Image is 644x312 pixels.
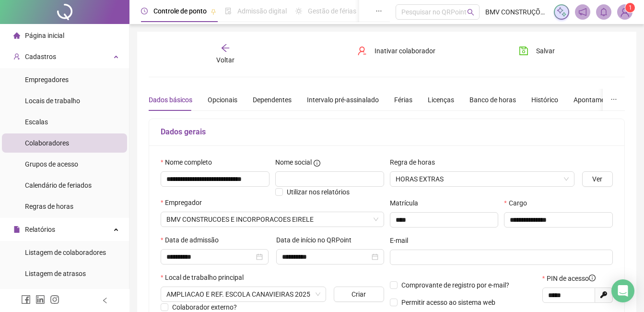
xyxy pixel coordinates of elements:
[13,32,20,39] span: home
[25,270,86,277] span: Listagem de atrasos
[556,7,567,17] img: sparkle-icon.fc2bf0ac1784a2077858766a79e2daf3.svg
[351,289,366,300] span: Criar
[221,43,230,53] span: arrow-left
[25,139,69,147] span: Colaboradores
[390,157,441,168] label: Regra de horas
[610,96,617,103] span: ellipsis
[25,203,73,210] span: Regras de horas
[161,197,208,208] label: Empregador
[161,157,218,168] label: Nome completo
[574,95,618,105] div: Apontamentos
[401,299,495,306] span: Permitir acesso ao sistema web
[50,295,59,304] span: instagram
[21,295,31,304] span: facebook
[396,172,569,186] span: HORAS EXTRAS
[13,226,20,233] span: file
[166,212,378,227] span: BMV CONSTRUCOES E INCORPORACOES EIRELE
[536,46,555,56] span: Salvar
[153,7,207,15] span: Controle de ponto
[25,160,78,168] span: Grupos de acesso
[276,235,358,245] label: Data de início no QRPoint
[25,53,56,60] span: Cadastros
[592,174,602,184] span: Ver
[141,8,148,14] span: clock-circle
[216,56,234,64] span: Voltar
[390,198,424,208] label: Matrícula
[166,287,320,301] span: R. AUGUSTO SEVERO - CANAVIEIRAS
[589,275,596,281] span: info-circle
[25,97,80,105] span: Locais de trabalho
[253,95,292,105] div: Dependentes
[314,160,320,167] span: info-circle
[401,281,509,289] span: Comprovante de registro por e-mail?
[357,46,367,56] span: user-delete
[578,8,587,16] span: notification
[504,198,533,208] label: Cargo
[161,272,250,283] label: Local de trabalho principal
[375,8,382,14] span: ellipsis
[618,5,632,19] img: 66634
[428,95,454,105] div: Licenças
[102,297,108,304] span: left
[13,53,20,60] span: user-add
[625,3,635,12] sup: Atualize o seu contato no menu Meus Dados
[531,95,558,105] div: Histórico
[519,46,528,56] span: save
[582,171,613,187] button: Ver
[307,95,379,105] div: Intervalo pré-assinalado
[287,188,350,196] span: Utilizar nos relatórios
[149,95,192,105] div: Dados básicos
[611,279,634,302] div: Open Intercom Messenger
[25,249,106,256] span: Listagem de colaboradores
[25,181,92,189] span: Calendário de feriados
[390,235,414,246] label: E-mail
[467,9,474,16] span: search
[25,226,55,233] span: Relatórios
[161,126,613,138] h5: Dados gerais
[225,8,232,14] span: file-done
[237,7,287,15] span: Admissão digital
[334,287,384,302] button: Criar
[35,295,45,304] span: linkedin
[547,273,596,284] span: PIN de acesso
[172,303,237,311] span: Colaborador externo?
[295,8,302,14] span: sun
[25,76,69,84] span: Empregadores
[394,95,412,105] div: Férias
[208,95,237,105] div: Opcionais
[25,32,64,39] span: Página inicial
[350,43,443,59] button: Inativar colaborador
[375,46,435,56] span: Inativar colaborador
[308,7,356,15] span: Gestão de férias
[599,8,608,16] span: bell
[211,9,216,14] span: pushpin
[275,157,312,168] span: Nome social
[629,4,632,11] span: 1
[603,89,625,111] button: ellipsis
[512,43,562,59] button: Salvar
[25,118,48,126] span: Escalas
[469,95,516,105] div: Banco de horas
[485,7,548,17] span: BMV CONSTRUÇÕES E INCORPORAÇÕES
[161,235,225,245] label: Data de admissão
